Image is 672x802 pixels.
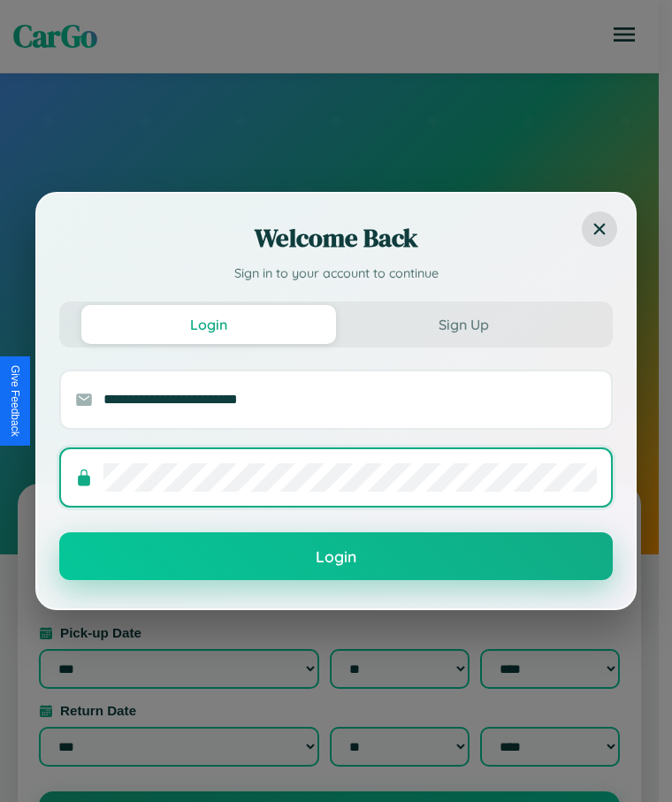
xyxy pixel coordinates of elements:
button: Sign Up [336,305,591,344]
button: Login [81,305,336,344]
h2: Welcome Back [59,220,613,256]
p: Sign in to your account to continue [59,264,613,284]
div: Give Feedback [9,365,21,437]
button: Login [59,532,613,580]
